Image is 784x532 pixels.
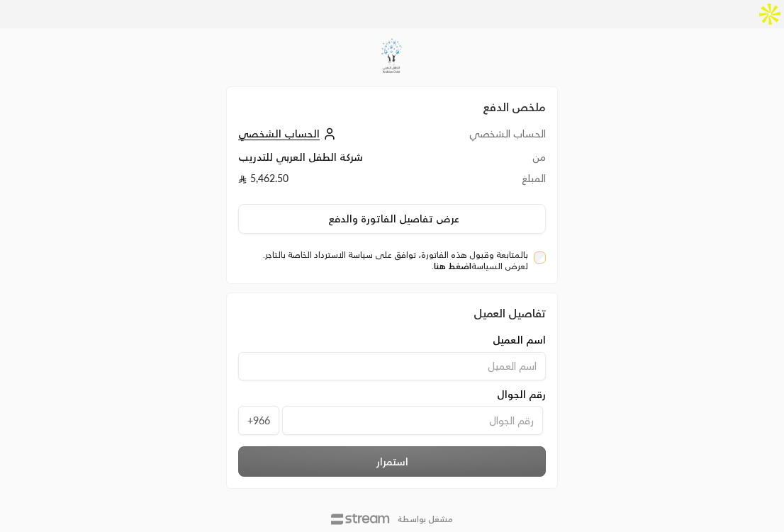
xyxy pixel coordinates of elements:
[398,514,453,525] p: مشغل بواسطة
[238,128,340,140] a: الحساب الشخصي
[497,387,546,402] span: رقم الجوال
[238,98,546,115] h2: ملخص الدفع
[493,333,546,347] span: اسم العميل
[238,352,546,380] input: اسم العميل
[244,249,528,272] label: بالمتابعة وقبول هذه الفاتورة، توافق على سياسة الاسترداد الخاصة بالتاجر. لعرض السياسة .
[238,305,546,322] div: تفاصيل العميل
[434,261,471,271] a: اضغط هنا
[429,150,546,171] td: من
[238,150,429,171] td: شركة الطفل العربي للتدريب
[238,128,320,140] span: الحساب الشخصي
[238,406,279,435] span: +966
[429,127,546,150] td: الحساب الشخصي
[429,171,546,193] td: المبلغ
[238,204,546,234] button: عرض تفاصيل الفاتورة والدفع
[373,37,411,75] img: Company Logo
[238,171,429,193] td: 5,462.50
[282,406,543,435] input: رقم الجوال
